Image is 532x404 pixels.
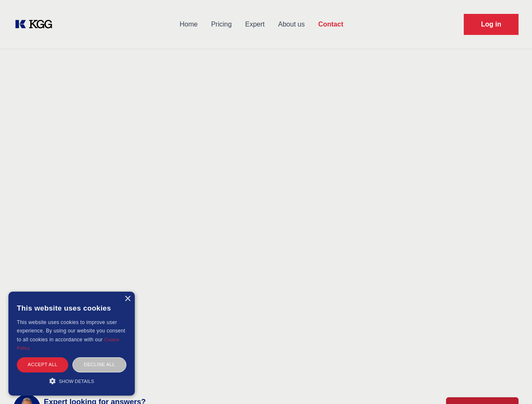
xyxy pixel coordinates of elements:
[17,298,126,318] div: This website uses cookies
[238,13,271,35] a: Expert
[124,296,131,302] div: Close
[204,13,238,35] a: Pricing
[72,357,126,372] div: Decline all
[59,379,94,384] span: Show details
[271,13,311,35] a: About us
[17,319,125,343] span: This website uses cookies to improve user experience. By using our website you consent to all coo...
[490,364,532,404] iframe: Chat Widget
[173,13,204,35] a: Home
[311,13,350,35] a: Contact
[17,337,120,351] a: Cookie Policy
[13,18,59,31] a: KOL Knowledge Platform: Talk to Key External Experts (KEE)
[464,14,519,35] a: Request Demo
[17,357,68,372] div: Accept all
[17,377,126,385] div: Show details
